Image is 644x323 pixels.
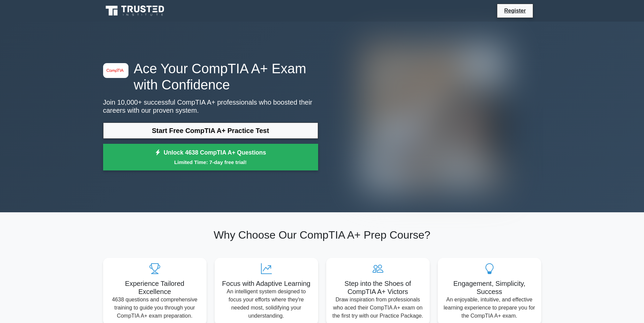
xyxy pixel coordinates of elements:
p: 4638 questions and comprehensive training to guide you through your CompTIA A+ exam preparation. [109,296,201,320]
h5: Focus with Adaptive Learning [220,279,313,288]
p: An enjoyable, intuitive, and effective learning experience to prepare you for the CompTIA A+ exam. [443,296,536,320]
h1: Ace Your CompTIA A+ Exam with Confidence [103,60,318,93]
a: Register [500,6,530,15]
h2: Why Choose Our CompTIA A+ Prep Course? [103,228,541,241]
h5: Engagement, Simplicity, Success [443,279,536,296]
a: Unlock 4638 CompTIA A+ QuestionsLimited Time: 7-day free trial! [103,144,318,171]
a: Start Free CompTIA A+ Practice Test [103,123,318,139]
small: Limited Time: 7-day free trial! [112,158,310,166]
p: Draw inspiration from professionals who aced their CompTIA A+ exam on the first try with our Prac... [332,296,424,320]
p: Join 10,000+ successful CompTIA A+ professionals who boosted their careers with our proven system. [103,98,318,114]
p: An intelligent system designed to focus your efforts where they're needed most, solidifying your ... [220,288,313,320]
h5: Step into the Shoes of CompTIA A+ Victors [332,279,424,296]
h5: Experience Tailored Excellence [109,279,201,296]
